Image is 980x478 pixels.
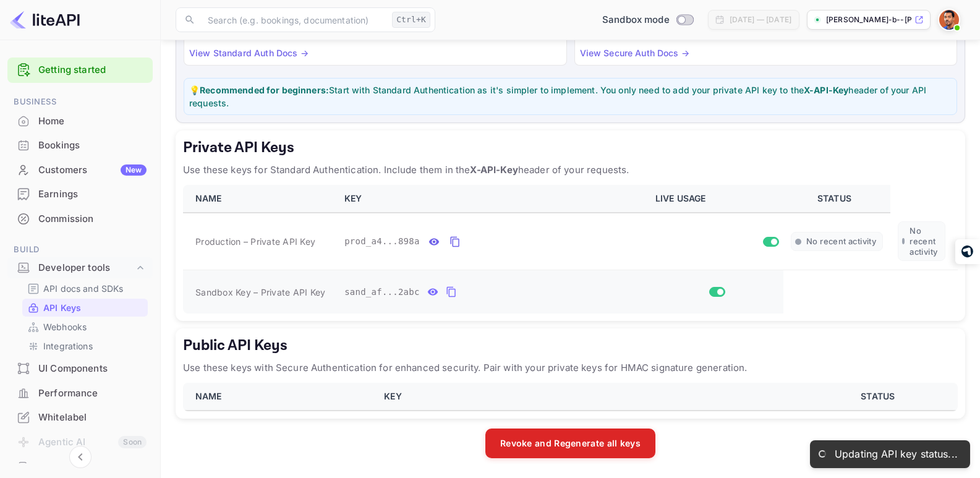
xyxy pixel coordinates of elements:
[22,337,148,355] div: Integrations
[200,7,387,32] input: Search (e.g. bookings, documentation)
[38,163,147,177] div: Customers
[7,134,153,156] a: Bookings
[806,236,876,247] span: No recent activity
[121,164,147,176] div: New
[38,386,147,401] div: Performance
[22,280,148,297] div: API docs and SDKs
[910,226,941,257] span: No recent activity
[7,158,153,182] div: CustomersNew
[7,406,153,429] a: Whitelabel
[803,383,958,411] th: STATUS
[195,287,325,297] span: Sandbox Key – Private API Key
[826,14,912,25] p: [PERSON_NAME]-b--[PERSON_NAME]-...
[43,282,124,295] p: API docs and SDKs
[7,243,153,257] span: Build
[597,13,698,27] div: Switch to Production mode
[7,134,153,158] div: Bookings
[22,299,148,317] div: API Keys
[43,339,93,352] p: Integrations
[602,13,670,27] span: Sandbox mode
[38,461,147,475] div: API Logs
[27,339,143,352] a: Integrations
[7,406,153,430] div: Whitelabel
[43,301,81,314] p: API Keys
[38,362,147,376] div: UI Components
[38,114,147,129] div: Home
[189,48,309,58] a: View Standard Auth Docs →
[7,182,153,205] a: Earnings
[27,320,143,333] a: Webhooks
[38,63,147,77] a: Getting started
[7,207,153,231] div: Commission
[7,382,153,406] div: Performance
[344,235,420,248] span: prod_a4...898a
[38,187,147,202] div: Earnings
[804,85,848,95] strong: X-API-Key
[377,383,803,411] th: KEY
[7,109,153,132] a: Home
[183,185,337,213] th: NAME
[183,383,377,411] th: NAME
[200,85,329,95] strong: Recommended for beginners:
[648,185,783,213] th: LIVE USAGE
[183,336,958,356] h5: Public API Keys
[730,14,791,25] div: [DATE] — [DATE]
[7,357,153,380] a: UI Components
[7,58,153,83] div: Getting started
[189,83,952,109] p: 💡 Start with Standard Authentication as it's simpler to implement. You only need to add your priv...
[7,182,153,207] div: Earnings
[7,257,153,279] div: Developer tools
[344,286,420,299] span: sand_af...2abc
[22,318,148,336] div: Webhooks
[835,448,958,461] div: Updating API key status...
[7,207,153,230] a: Commission
[783,185,890,213] th: STATUS
[7,95,153,109] span: Business
[7,357,153,381] div: UI Components
[27,282,143,295] a: API docs and SDKs
[470,164,518,176] strong: X-API-Key
[183,361,958,375] p: Use these keys with Secure Authentication for enhanced security. Pair with your private keys for ...
[38,212,147,226] div: Commission
[43,320,87,333] p: Webhooks
[939,10,959,30] img: Yoseph B. Gebremedhin
[183,138,958,158] h5: Private API Keys
[38,261,134,275] div: Developer tools
[7,109,153,134] div: Home
[69,446,92,468] button: Collapse navigation
[392,12,430,28] div: Ctrl+K
[183,163,958,177] p: Use these keys for Standard Authentication. Include them in the header of your requests.
[337,185,648,213] th: KEY
[580,48,689,58] a: View Secure Auth Docs →
[10,10,80,30] img: LiteAPI logo
[183,185,958,314] table: private api keys table
[7,382,153,404] a: Performance
[485,429,655,458] button: Revoke and Regenerate all keys
[27,301,143,314] a: API Keys
[195,235,315,248] span: Production – Private API Key
[38,139,147,153] div: Bookings
[38,411,147,425] div: Whitelabel
[7,158,153,181] a: CustomersNew
[183,383,958,411] table: public api keys table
